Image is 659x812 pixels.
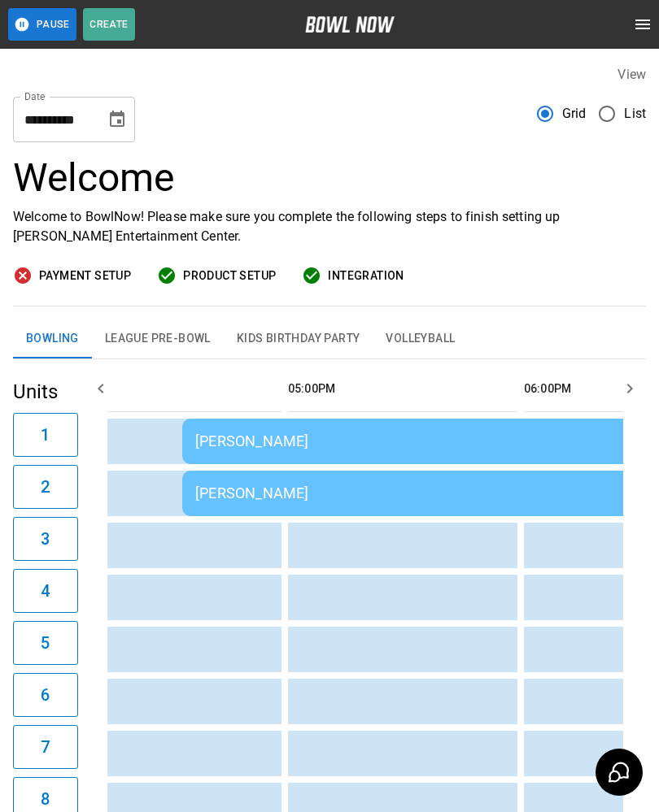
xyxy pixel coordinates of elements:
[41,578,50,604] h6: 4
[41,786,50,812] h6: 8
[41,630,50,656] h6: 5
[13,319,646,358] div: inventory tabs
[101,103,133,136] button: Choose date, selected date is Sep 6, 2025
[13,465,78,509] button: 2
[41,526,50,552] h6: 3
[13,517,78,561] button: 3
[195,484,638,502] div: [PERSON_NAME]
[373,319,468,358] button: Volleyball
[41,474,50,500] h6: 2
[41,734,50,760] h6: 7
[624,104,646,124] span: List
[195,432,638,449] div: [PERSON_NAME]
[41,422,50,448] h6: 1
[13,621,78,665] button: 5
[328,266,404,286] span: Integration
[13,155,646,201] h3: Welcome
[41,682,50,708] h6: 6
[618,67,646,82] label: View
[626,8,659,41] button: open drawer
[83,8,135,41] button: Create
[305,16,395,33] img: logo
[13,379,78,405] h5: Units
[13,725,78,769] button: 7
[183,266,276,286] span: Product Setup
[224,319,373,358] button: Kids Birthday Party
[39,266,131,286] span: Payment Setup
[8,8,76,41] button: Pause
[13,413,78,457] button: 1
[13,207,646,246] p: Welcome to BowlNow! Please make sure you complete the following steps to finish setting up [PERSO...
[13,569,78,613] button: 4
[13,319,92,358] button: Bowling
[13,673,78,717] button: 6
[562,104,587,124] span: Grid
[92,319,224,358] button: League Pre-Bowl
